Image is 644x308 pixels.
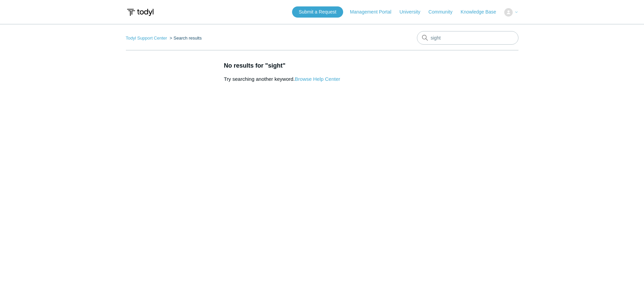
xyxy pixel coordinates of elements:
img: Todyl Support Center Help Center home page [126,6,155,19]
a: Knowledge Base [461,8,503,16]
a: Management Portal [350,8,398,16]
li: Search results [168,35,202,41]
h1: No results for "sight" [224,61,518,70]
a: Submit a Request [292,6,343,18]
a: University [399,8,427,16]
a: Browse Help Center [295,76,340,82]
p: Try searching another keyword. [224,75,518,83]
a: Community [428,8,459,16]
input: Search [417,31,518,45]
a: Todyl Support Center [126,35,167,41]
li: Todyl Support Center [126,35,169,41]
